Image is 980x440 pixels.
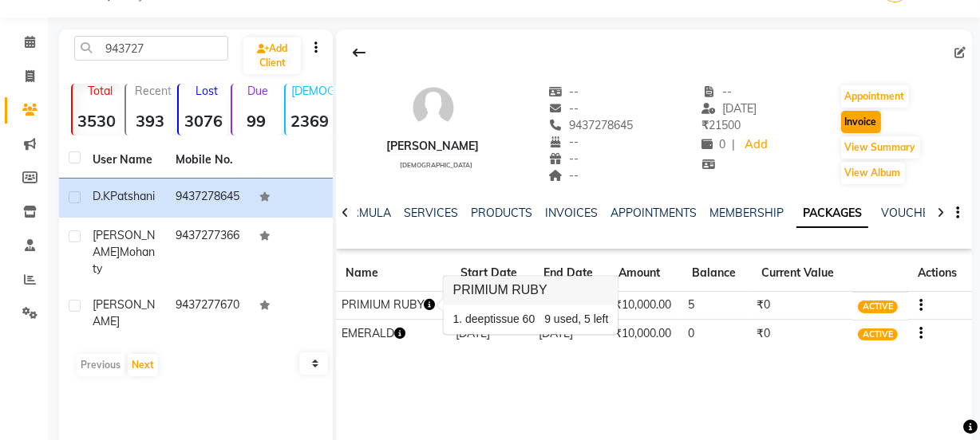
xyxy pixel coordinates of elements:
[73,111,121,131] strong: 3530
[796,199,868,228] a: PACKAGES
[185,84,227,98] p: Lost
[611,206,697,220] a: APPOINTMENTS
[752,292,852,320] td: ₹0
[741,134,769,156] a: Add
[548,168,579,183] span: --
[387,138,480,155] div: [PERSON_NAME]
[682,320,752,348] td: 0
[701,84,732,99] span: --
[79,84,121,98] p: Total
[404,206,458,220] a: SERVICES
[841,162,905,184] button: View Album
[609,255,682,292] th: Amount
[841,136,920,159] button: View Summary
[471,206,532,220] a: PRODUCTS
[548,118,633,132] span: 9437278645
[709,206,784,220] a: MEMBERSHIP
[336,206,391,220] a: FORMULA
[548,151,579,166] span: --
[93,245,155,276] span: Mohanty
[609,320,682,348] td: ₹10,000.00
[609,292,682,320] td: ₹10,000.00
[110,189,155,203] span: Patshani
[126,111,175,131] strong: 393
[93,189,110,203] span: D.K
[83,142,166,179] th: User Name
[881,206,944,220] a: VOUCHERS
[235,84,281,98] p: Due
[132,84,175,98] p: Recent
[453,312,535,328] span: 1. deeptissue 60
[74,36,228,61] input: Search by Name/Mobile/Email/Code
[534,255,609,292] th: End Date
[243,37,301,74] a: Add Client
[286,111,334,131] strong: 2369
[93,297,155,328] span: [PERSON_NAME]
[179,111,227,131] strong: 3076
[93,228,155,259] span: [PERSON_NAME]
[166,142,249,179] th: Mobile No.
[342,37,376,68] div: Back to Client
[858,301,899,313] span: ACTIVE
[548,84,579,99] span: --
[166,179,249,218] td: 9437278645
[336,320,451,348] td: EMERALD
[682,292,752,320] td: 5
[908,255,972,292] th: Actions
[701,118,709,132] span: ₹
[682,255,752,292] th: Balance
[841,111,881,133] button: Invoice
[128,354,158,376] button: Next
[548,135,579,149] span: --
[166,218,249,287] td: 9437277366
[451,255,534,292] th: Start Date
[732,136,735,153] span: |
[701,137,725,151] span: 0
[752,255,852,292] th: Current Value
[336,292,451,320] td: PRIMIUM RUBY
[841,85,909,108] button: Appointment
[545,206,598,220] a: INVOICES
[409,84,457,132] img: avatar
[336,255,451,292] th: Name
[166,287,249,340] td: 9437277670
[548,101,579,116] span: --
[544,312,608,328] span: 9 used, 5 left
[400,161,472,169] span: [DEMOGRAPHIC_DATA]
[701,118,741,132] span: 21500
[701,101,757,116] span: [DATE]
[292,84,334,98] p: [DEMOGRAPHIC_DATA]
[232,111,281,131] strong: 99
[858,328,899,341] span: ACTIVE
[752,320,852,348] td: ₹0
[444,276,618,304] h3: PRIMIUM RUBY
